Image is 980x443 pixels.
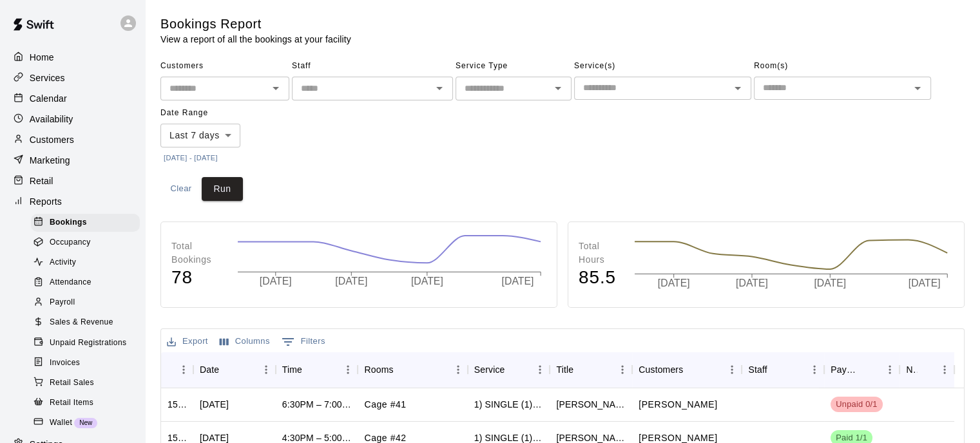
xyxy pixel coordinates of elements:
[474,352,505,388] div: Service
[74,419,97,426] span: New
[754,56,931,77] span: Room(s)
[10,68,135,88] a: Services
[10,151,135,170] a: Marketing
[50,276,91,289] span: Attendance
[168,361,186,379] button: Sort
[737,278,769,288] tspan: [DATE]
[30,113,73,126] p: Availability
[683,361,701,379] button: Sort
[742,352,824,388] div: Staff
[831,399,882,411] span: Unpaid 0/1
[31,413,145,433] a: WalletNew
[31,214,140,232] div: Bookings
[579,240,621,267] p: Total Hours
[31,354,140,372] div: Invoices
[160,103,240,124] span: Date Range
[219,361,237,379] button: Sort
[10,109,135,129] a: Availability
[174,360,193,379] button: Menu
[160,149,221,167] button: [DATE] - [DATE]
[573,361,591,379] button: Sort
[474,398,544,411] div: 1) SINGLE (1) CAGE RENTAL (#41,#42,#43)
[161,352,193,388] div: ID
[31,374,140,392] div: Retail Sales
[412,276,445,287] tspan: [DATE]
[805,360,824,379] button: Menu
[10,89,135,108] a: Calendar
[550,352,632,388] div: Title
[160,124,240,147] div: Last 7 days
[30,195,62,208] p: Reports
[50,337,126,350] span: Unpaid Registrations
[31,274,140,292] div: Attendance
[899,352,954,388] div: Notes
[171,267,224,289] h4: 78
[50,316,113,329] span: Sales & Revenue
[10,130,135,149] div: Customers
[282,398,352,411] div: 6:30PM – 7:00PM
[30,174,53,187] p: Retail
[164,332,211,352] button: Export
[31,294,140,312] div: Payroll
[358,352,467,388] div: Rooms
[831,352,862,388] div: Payment
[160,33,351,46] p: View a report of all the bookings at your facility
[430,79,448,97] button: Open
[722,360,742,379] button: Menu
[50,296,75,309] span: Payroll
[816,278,848,288] tspan: [DATE]
[30,51,54,64] p: Home
[31,353,145,373] a: Invoices
[50,236,91,249] span: Occupancy
[935,360,954,379] button: Menu
[302,361,320,379] button: Sort
[171,240,224,267] p: Total Bookings
[31,314,140,332] div: Sales & Revenue
[748,352,767,388] div: Staff
[880,360,899,379] button: Menu
[31,212,145,232] a: Bookings
[50,377,94,390] span: Retail Sales
[831,397,882,412] div: Has not paid: Makhi Evans
[336,276,369,287] tspan: [DATE]
[31,393,145,413] a: Retail Items
[160,177,202,201] button: Clear
[31,394,140,412] div: Retail Items
[31,334,140,352] div: Unpaid Registrations
[908,79,927,97] button: Open
[10,171,135,191] div: Retail
[160,15,351,33] h5: Bookings Report
[31,253,145,273] a: Activity
[31,414,140,432] div: WalletNew
[260,276,292,287] tspan: [DATE]
[504,361,523,379] button: Sort
[50,417,72,429] span: Wallet
[10,48,135,67] a: Home
[338,360,358,379] button: Menu
[193,352,276,388] div: Date
[50,216,87,229] span: Bookings
[456,56,572,77] span: Service Type
[31,234,140,252] div: Occupancy
[50,256,76,269] span: Activity
[549,79,567,97] button: Open
[468,352,550,388] div: Service
[906,352,917,388] div: Notes
[729,79,747,97] button: Open
[824,352,899,388] div: Payment
[556,352,573,388] div: Title
[276,352,358,388] div: Time
[256,360,276,379] button: Menu
[10,192,135,211] a: Reports
[31,254,140,272] div: Activity
[579,267,621,289] h4: 85.5
[556,398,626,411] div: Vashon Evans
[364,352,393,388] div: Rooms
[632,352,742,388] div: Customers
[160,56,289,77] span: Customers
[30,133,74,146] p: Customers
